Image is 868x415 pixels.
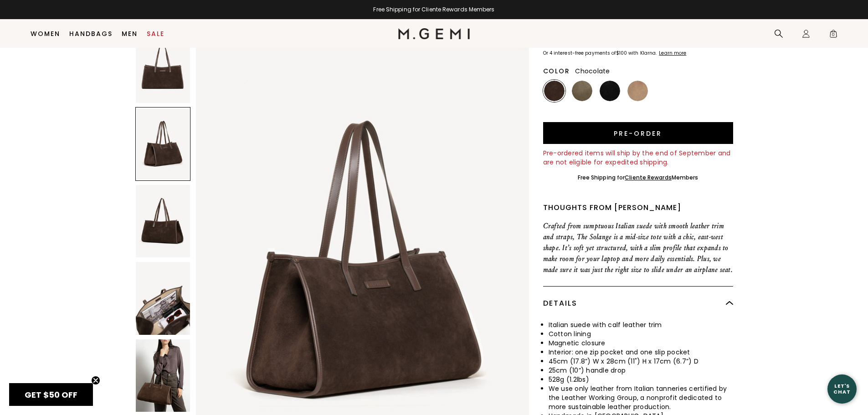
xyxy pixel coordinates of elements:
li: Magnetic closure [549,338,733,348]
img: Chocolate [544,81,565,101]
span: Chocolate [575,67,610,76]
div: Let's Chat [827,383,857,395]
img: The Solange [136,31,190,103]
li: 528g (1.2lbs) [549,375,733,384]
klarna-placement-style-cta: Learn more [659,50,686,56]
a: Learn more [658,51,686,56]
div: Details [543,287,733,320]
klarna-placement-style-body: Or 4 interest-free payments of [543,50,616,56]
img: The Solange [136,184,190,257]
a: Women [31,30,60,37]
p: Crafted from sumptuous Italian suede with smooth leather trim and straps, The Solange is a mid-si... [543,220,733,275]
li: Italian suede with calf leather trim [549,320,733,329]
button: Pre-order [543,122,733,144]
a: Handbags [69,30,113,37]
li: We use only leather from Italian tanneries certified by the Leather Working Group, a nonprofit de... [549,384,733,411]
img: Biscuit [627,81,648,101]
klarna-placement-style-body: with Klarna [628,50,658,56]
klarna-placement-style-amount: $100 [616,50,627,56]
a: Men [122,30,138,37]
a: Sale [147,30,164,37]
span: 0 [829,31,838,40]
li: 25cm (10”) handle drop [549,366,733,375]
img: The Solange [136,339,190,411]
li: Cotton lining [549,329,733,338]
button: Close teaser [91,376,100,385]
div: Free Shipping for Members [578,174,699,181]
img: Black [600,81,620,101]
div: GET $50 OFFClose teaser [9,383,93,406]
img: The Solange [136,262,190,334]
img: Olive [572,81,592,101]
li: Interior: one zip pocket and one slip pocket [549,348,733,357]
li: 45cm (17.8”) W x 28cm (11") H x 17cm (6.7”) D [549,357,733,366]
a: Cliente Rewards [625,174,672,181]
div: Thoughts from [PERSON_NAME] [543,202,733,213]
h2: Color [543,67,570,75]
span: GET $50 OFF [25,389,77,400]
div: Pre-ordered items will ship by the end of September and are not eligible for expedited shipping. [543,149,733,167]
img: M.Gemi [398,28,470,39]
